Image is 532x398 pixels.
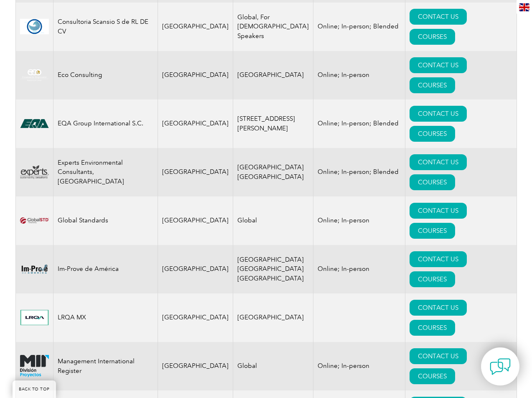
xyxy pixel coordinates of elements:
[313,99,405,148] td: Online; In-person; Blended
[233,293,313,342] td: [GEOGRAPHIC_DATA]
[53,3,158,51] td: Consultoria Scansio S de RL DE CV
[313,342,405,390] td: Online; In-person
[410,174,455,190] a: COURSES
[410,271,455,287] a: COURSES
[53,293,158,342] td: LRQA MX
[53,99,158,148] td: EQA Group International S.C.
[158,293,233,342] td: [GEOGRAPHIC_DATA]
[20,116,49,132] img: cf3e4118-476f-eb11-a812-00224815377e-logo.png
[313,148,405,196] td: Online; In-person; Blended
[158,3,233,51] td: [GEOGRAPHIC_DATA]
[410,9,467,25] a: CONTACT US
[490,356,511,377] img: contact-chat.png
[20,310,49,326] img: 70fbe71e-5149-ea11-a812-000d3a7940d5-logo.jpg
[53,342,158,390] td: Management International Register
[53,196,158,245] td: Global Standards
[410,106,467,122] a: CONTACT US
[410,368,455,384] a: COURSES
[158,196,233,245] td: [GEOGRAPHIC_DATA]
[20,19,49,35] img: 6dc0da95-72c5-ec11-a7b6-002248d3b1f1-logo.png
[410,223,455,239] a: COURSES
[313,51,405,99] td: Online; In-person
[20,263,49,275] img: f8e119c6-dc04-ea11-a811-000d3a793f32-logo.png
[410,348,467,364] a: CONTACT US
[233,342,313,390] td: Global
[410,29,455,45] a: COURSES
[53,245,158,293] td: Im-Prove de América
[20,355,49,377] img: 092a24ac-d9bc-ea11-a814-000d3a79823d-logo.png
[53,51,158,99] td: Eco Consulting
[233,245,313,293] td: [GEOGRAPHIC_DATA] [GEOGRAPHIC_DATA] [GEOGRAPHIC_DATA]
[410,126,455,142] a: COURSES
[233,3,313,51] td: Global, For [DEMOGRAPHIC_DATA] Speakers
[53,148,158,196] td: Experts Environmental Consultants, [GEOGRAPHIC_DATA]
[410,300,467,316] a: CONTACT US
[233,99,313,148] td: [STREET_ADDRESS][PERSON_NAME]
[410,251,467,267] a: CONTACT US
[233,196,313,245] td: Global
[158,51,233,99] td: [GEOGRAPHIC_DATA]
[313,245,405,293] td: Online; In-person
[158,148,233,196] td: [GEOGRAPHIC_DATA]
[410,154,467,170] a: CONTACT US
[158,342,233,390] td: [GEOGRAPHIC_DATA]
[410,320,455,336] a: COURSES
[233,51,313,99] td: [GEOGRAPHIC_DATA]
[13,380,56,398] a: BACK TO TOP
[410,57,467,73] a: CONTACT US
[313,196,405,245] td: Online; In-person
[158,245,233,293] td: [GEOGRAPHIC_DATA]
[519,3,529,11] img: en
[20,165,49,179] img: 76c62400-dc49-ea11-a812-000d3a7940d5-logo.png
[410,203,467,219] a: CONTACT US
[233,148,313,196] td: [GEOGRAPHIC_DATA] [GEOGRAPHIC_DATA]
[313,3,405,51] td: Online; In-person; Blended
[20,69,49,82] img: c712c23c-dbbc-ea11-a812-000d3ae11abd-logo.png
[410,77,455,93] a: COURSES
[158,99,233,148] td: [GEOGRAPHIC_DATA]
[20,217,49,224] img: ef2924ac-d9bc-ea11-a814-000d3a79823d-logo.png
